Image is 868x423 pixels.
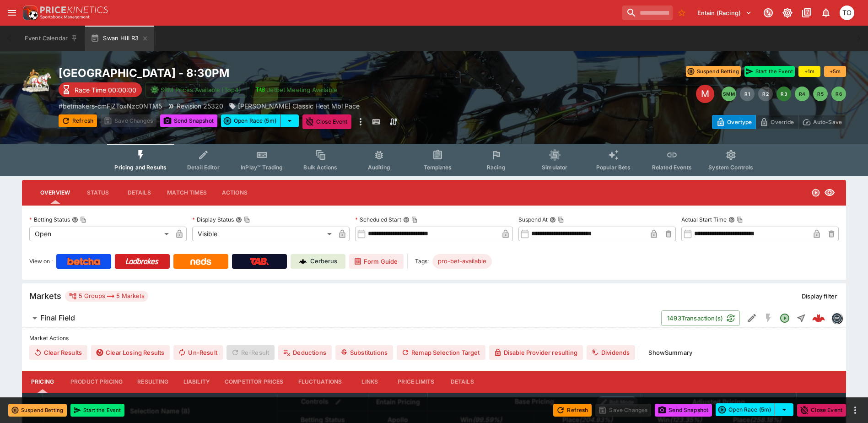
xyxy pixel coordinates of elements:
[442,371,483,393] button: Details
[796,289,842,304] button: Display filter
[29,216,70,223] p: Betting Status
[221,114,299,127] div: split button
[291,254,345,269] a: Cerberus
[80,217,86,223] button: Copy To Clipboard
[22,371,63,393] button: Pricing
[775,403,793,416] button: select merge strategy
[686,66,741,77] button: Suspend Betting
[91,345,170,360] button: Clear Losing Results
[643,345,698,360] button: ShowSummary
[40,313,75,323] h6: Final Field
[716,403,793,416] div: split button
[250,258,269,265] img: TabNZ
[355,216,401,223] p: Scheduled Start
[187,164,220,171] span: Detail Editor
[542,164,567,171] span: Simulator
[29,227,172,241] div: Open
[487,164,506,171] span: Racing
[708,164,753,171] span: System Controls
[75,85,136,95] p: Race Time 00:00:00
[332,396,344,408] button: Bulk edit
[229,101,360,111] div: Heidi George Mares Classic Heat Mbl Pace
[655,404,712,417] button: Send Snapshot
[390,371,442,393] button: Price Limits
[59,101,162,111] p: Copy To Clipboard
[511,396,558,407] div: Base Pricing
[160,182,214,204] button: Match Times
[29,291,61,301] h5: Markets
[238,101,360,111] p: [PERSON_NAME] Classic Heat Mbl Pace
[813,117,842,127] p: Auto-Save
[779,313,790,324] svg: Open
[277,393,368,411] th: Controls
[744,66,795,77] button: Start the Event
[4,5,20,21] button: open drawer
[59,114,97,127] button: Refresh
[20,4,38,22] img: PriceKinetics Logo
[793,310,809,326] button: Straight
[432,254,492,269] div: Betting Target: cerberus
[251,82,343,98] button: Jetbet Meeting Available
[597,396,638,407] div: Show/hide Price Roll mode configuration.
[40,15,90,19] img: Sportsbook Management
[256,85,265,94] img: jetbet-logo.svg
[217,371,291,393] button: Competitor Prices
[173,345,222,360] span: Un-Result
[489,345,583,360] button: Disable Provider resulting
[558,217,564,223] button: Copy To Clipboard
[85,26,154,51] button: Swan Hill R3
[278,345,332,360] button: Deductions
[190,258,211,265] img: Neds
[397,345,485,360] button: Remap Selection Target
[553,404,592,417] button: Refresh
[349,254,404,269] a: Form Guide
[236,217,242,223] button: Display StatusCopy To Clipboard
[244,217,250,223] button: Copy To Clipboard
[812,312,825,325] div: 47cd2a8a-9163-4921-ac94-677f91472407
[22,66,51,95] img: harness_racing.png
[368,164,390,171] span: Auditing
[840,5,854,20] div: Thomas OConnor
[760,310,776,326] button: SGM Disabled
[740,87,755,101] button: R1
[652,164,692,171] span: Related Events
[831,87,846,101] button: R6
[214,182,255,204] button: Actions
[758,87,773,101] button: R2
[280,114,299,127] button: select merge strategy
[67,258,100,265] img: Betcha
[661,310,740,326] button: 1493Transaction(s)
[831,313,842,324] div: betmakers
[622,5,673,20] input: search
[696,85,714,103] div: Edit Meeting
[368,393,428,411] th: Entain Pricing
[424,164,452,171] span: Templates
[176,371,217,393] button: Liability
[811,188,820,197] svg: Open
[824,66,846,77] button: +5m
[29,254,53,269] label: View on :
[70,404,124,417] button: Start the Event
[722,87,736,101] button: SMM
[712,115,756,129] button: Overtype
[29,331,839,345] label: Market Actions
[550,217,556,223] button: Suspend AtCopy To Clipboard
[192,227,335,241] div: Visible
[798,5,815,21] button: Documentation
[59,66,453,80] h2: Copy To Clipboard
[596,164,631,171] span: Popular Bets
[737,217,743,223] button: Copy To Clipboard
[760,5,776,21] button: Connected to PK
[411,217,418,223] button: Copy To Clipboard
[22,309,661,327] button: Final Field
[776,310,793,326] button: Open
[798,66,820,77] button: +1m
[299,258,307,265] img: Cerberus
[303,164,337,171] span: Bulk Actions
[291,371,350,393] button: Fluctuations
[119,182,160,204] button: Details
[221,114,280,127] button: Open Race (5m)
[29,345,87,360] button: Clear Results
[72,217,78,223] button: Betting StatusCopy To Clipboard
[177,101,223,111] p: Revision 25320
